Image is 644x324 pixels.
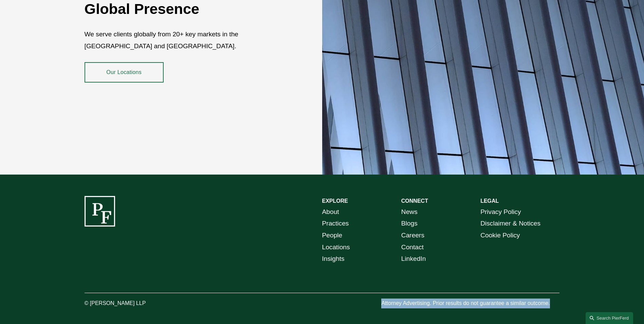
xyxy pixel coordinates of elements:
a: Our Locations [85,62,164,83]
p: We serve clients globally from 20+ key markets in the [GEOGRAPHIC_DATA] and [GEOGRAPHIC_DATA]. [85,29,282,52]
p: © [PERSON_NAME] LLP [85,299,184,308]
a: Careers [401,230,424,241]
a: Search this site [586,312,633,324]
a: Disclaimer & Notices [480,218,540,230]
a: Practices [322,218,349,230]
a: Privacy Policy [480,206,521,218]
strong: CONNECT [401,198,428,204]
p: Attorney Advertising. Prior results do not guarantee a similar outcome. [381,299,559,308]
a: Insights [322,253,345,265]
a: News [401,206,418,218]
a: LinkedIn [401,253,426,265]
a: About [322,206,339,218]
a: People [322,230,343,241]
strong: LEGAL [480,198,499,204]
a: Contact [401,241,424,253]
a: Blogs [401,218,418,230]
a: Locations [322,241,350,253]
strong: EXPLORE [322,198,348,204]
a: Cookie Policy [480,230,520,241]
